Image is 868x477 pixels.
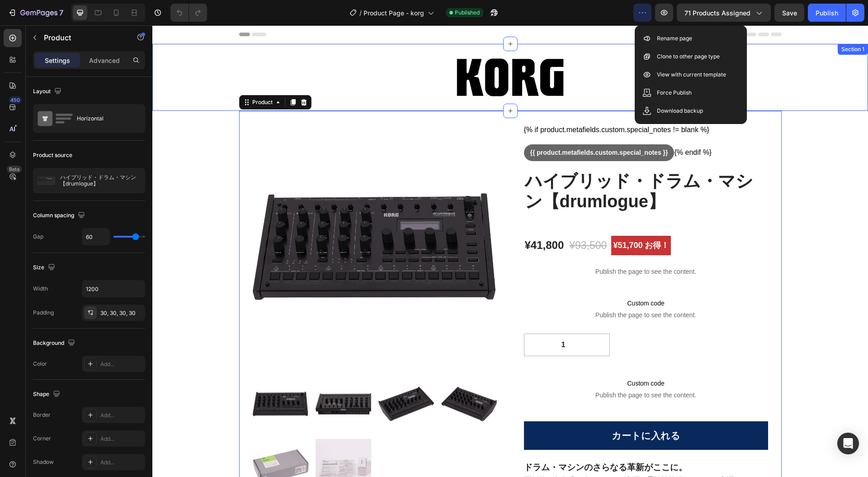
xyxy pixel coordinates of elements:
[657,106,703,115] p: Download backup
[33,210,87,222] div: Column spacing
[684,8,750,18] span: 71 products assigned
[459,210,519,230] pre: ¥51,700 お得！
[687,20,714,28] div: Section 1
[774,4,804,22] button: Save
[372,396,616,425] button: カートに入れる
[304,33,411,71] img: gempages_569283610310345760-2e3ef0af-cfd8-4f58-8449-8946ddb30d7f.png
[677,4,771,22] button: 71 products assigned
[782,9,797,17] span: Save
[33,434,51,443] div: Corner
[152,25,868,477] iframe: Design area
[363,8,424,18] span: Product Page - korg
[33,309,54,317] div: Padding
[82,281,145,297] input: Auto
[372,99,616,145] div: {% if product.metafields.custom.special_notes != blank %} {% endif %}
[33,411,51,419] div: Border
[33,388,62,401] div: Shape
[170,4,207,22] div: Undo/Redo
[657,70,726,79] p: View with current template
[100,435,143,443] div: Add...
[808,4,846,22] button: Publish
[372,365,616,374] span: Publish the page to see the content.
[33,337,77,349] div: Background
[9,96,22,104] div: 450
[45,56,70,65] p: Settings
[98,73,122,81] div: Product
[33,285,48,293] div: Width
[372,285,616,294] span: Publish the page to see the content.
[837,433,859,454] div: Open Intercom Messenger
[37,172,55,190] img: product feature img
[372,119,522,136] div: {{ product.metafields.custom.special_notes }}
[33,360,47,368] div: Color
[82,229,109,245] input: Auto
[100,411,143,420] div: Add...
[59,7,63,18] p: 7
[416,211,455,229] div: ¥93,500
[100,458,143,467] div: Add...
[372,437,535,447] h3: ドラム・マシンのさらなる革新がここに。
[4,4,67,22] button: 7
[100,360,143,368] div: Add...
[33,233,43,241] div: Gap
[33,151,72,159] div: Product source
[459,403,528,418] div: カートに入れる
[77,108,132,129] div: Horizontal
[33,458,54,466] div: Shadow
[372,242,616,251] p: Publish the page to see the content.
[60,174,141,187] p: ハイブリッド・ドラム・マシン【drumlogue】
[7,166,22,173] div: Beta
[44,32,121,43] p: Product
[657,34,692,43] p: Rename page
[657,88,692,97] p: Force Publish
[33,262,57,274] div: Size
[372,309,457,330] input: quantity
[816,8,838,18] div: Publish
[455,9,480,17] span: Published
[359,8,362,18] span: /
[100,309,143,317] div: 30, 30, 30, 30
[89,56,120,65] p: Advanced
[657,52,720,61] p: Clone to other page type
[372,213,413,228] div: ¥41,800
[372,353,616,363] span: Custom code
[372,145,616,188] h2: ハイブリッド・ドラム・マシン【drumlogue】
[33,86,63,98] div: Layout
[372,272,616,283] span: Custom code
